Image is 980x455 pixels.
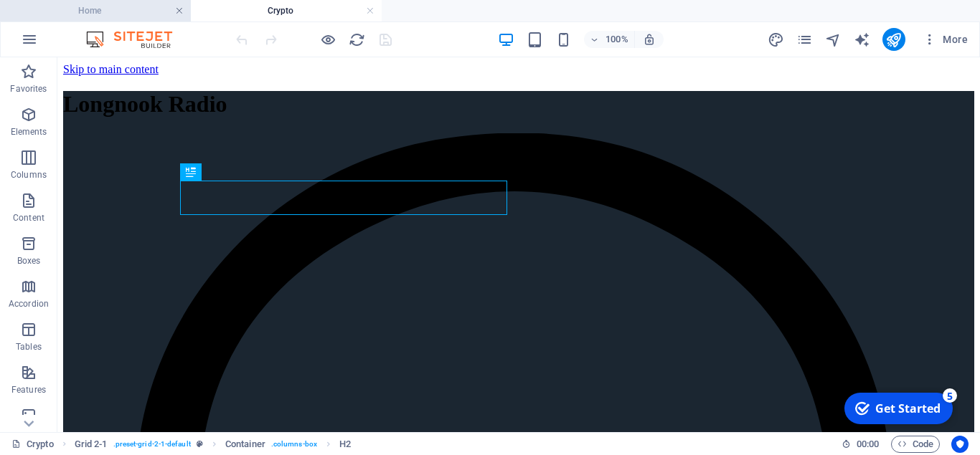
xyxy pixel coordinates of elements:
span: Code [897,436,933,453]
p: Accordion [9,298,49,310]
h6: 100% [606,31,628,48]
button: More [917,28,974,51]
span: 00 00 [857,436,879,453]
span: Click to select. Double-click to edit [339,436,351,453]
a: Skip to main content [6,6,101,18]
i: AI Writer [854,32,870,48]
p: Features [11,384,46,396]
p: Elements [11,126,47,138]
i: Publish [885,32,902,48]
div: 5 [106,1,121,16]
span: . columns-box [271,436,317,453]
nav: breadcrumb [75,436,352,453]
div: Get Started [39,14,104,29]
a: Click to cancel selection. Double-click to open Pages [11,436,54,453]
button: Click here to leave preview mode and continue editing [319,31,336,48]
button: publish [882,28,905,51]
i: Design (Ctrl+Alt+Y) [768,32,784,48]
p: Favorites [10,83,47,95]
i: On resize automatically adjust zoom level to fit chosen device. [643,33,656,46]
button: design [768,31,785,48]
h6: Session time [842,436,880,453]
i: Navigator [825,32,842,48]
span: Click to select. Double-click to edit [75,436,108,453]
div: Get Started 5 items remaining, 0% complete [8,6,116,37]
i: This element is a customizable preset [197,440,203,448]
button: text_generator [854,31,871,48]
button: reload [348,31,365,48]
p: Tables [16,341,42,353]
span: More [923,32,968,47]
button: Code [891,436,940,453]
i: Reload page [349,32,365,48]
i: Pages (Ctrl+Alt+S) [796,32,813,48]
h4: Crypto [191,3,382,19]
p: Columns [11,169,47,181]
span: . preset-grid-2-1-default [113,436,191,453]
p: Content [13,212,44,224]
span: Click to select. Double-click to edit [225,436,265,453]
button: Usercentrics [951,436,969,453]
button: navigator [825,31,842,48]
img: Editor Logo [83,31,190,48]
p: Boxes [17,255,41,267]
span: : [867,439,869,449]
button: 100% [584,31,635,48]
button: pages [796,31,814,48]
